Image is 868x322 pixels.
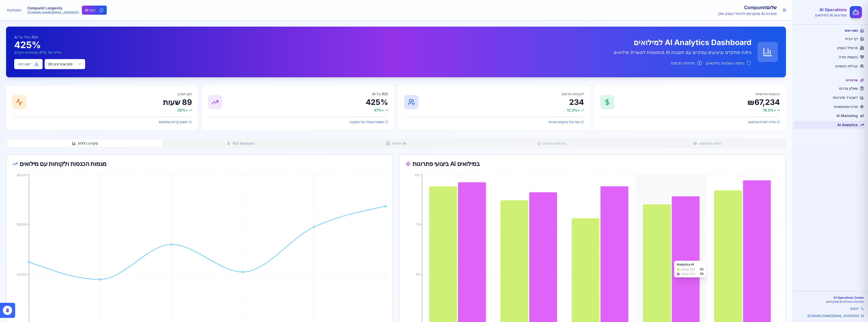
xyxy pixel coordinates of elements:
[14,59,43,69] button: ייצא דוח
[567,108,580,113] span: +12.3%
[82,6,107,15] button: יועץ AI
[763,108,776,113] span: +18.5%
[14,40,85,50] p: 425%
[17,273,27,276] tspan: 40000
[837,122,858,127] span: AI Analytics
[794,121,866,129] a: AI Analytics
[835,64,858,69] span: קהילת התמיכה
[17,222,27,226] tspan: 60000
[614,38,751,47] h1: AI Analytics Dashboard למילואים
[416,222,420,226] tspan: 75
[747,98,780,107] p: ₪67,234
[27,6,79,11] p: Compumit Longevity
[366,98,388,107] p: 425%
[794,53,866,61] a: בקשות עזרה
[839,54,858,60] span: בקשות עזרה
[850,307,859,311] span: *6363
[794,93,866,102] a: דשבורד פתרונות
[837,45,858,50] span: פרופיל העסק
[163,91,192,97] p: זמן חסכון
[614,49,751,56] p: ניתוח מתקדם וביצועים עסקיים עם תובנות AI מותאמות למשרתי מילואים
[404,120,584,124] p: גיוס יעיל בתקופת שירות
[833,95,858,100] span: דשבורד פתרונות
[629,139,785,147] button: ניתוח סנטימנט
[12,120,192,124] p: חיסכון קריטי במילואים
[845,36,858,41] span: דף הבית
[405,161,780,167] div: ביצועי פתרונות AI במילואים
[12,161,387,167] div: מגמות הכנסות ולקוחות עם מילואים
[796,296,864,300] p: AI Operations Center
[807,314,859,318] span: [EMAIL_ADDRESS][DOMAIN_NAME]
[415,173,420,177] tspan: 100
[600,120,780,124] p: עלייה למרות מילואים
[794,27,866,35] div: ניווט ראשי
[794,112,866,120] a: AI Marketing
[794,35,866,43] a: דף הבית
[177,108,188,113] span: +28%
[7,139,163,147] button: סקירה כללית
[836,113,858,118] span: AI Marketing
[747,91,780,97] p: הכנסות חודשיות
[14,50,85,55] p: עלייה של 47% מהחודש הקודם
[834,104,858,109] span: מרכז אוטומציות
[794,84,866,92] a: שאלון צרכים
[671,60,695,66] span: תחזיות חכמות
[14,35,85,40] p: ROI כולל על AI
[839,86,858,91] span: שאלון צרכים
[717,4,777,11] h1: שלום Compumit
[27,11,79,15] p: [EMAIL_ADDRESS][DOMAIN_NAME]
[717,11,777,16] p: מערכת AI מתקדמת לניהול העסק שלך
[794,44,866,52] a: פרופיל העסק
[4,6,24,15] button: התנתקות
[706,60,744,66] span: ניתוח השפעת מילואים
[374,108,384,113] span: +47%
[796,300,864,304] p: פתרונות טכנולוגיים מתקדמים
[562,91,584,97] p: לקוחות חדשים
[163,139,318,147] button: ROI Analysis
[366,91,388,97] p: ROI על AI
[208,120,388,124] p: תשואה מעולה על השקעה
[17,173,27,177] tspan: 80000
[815,13,847,18] p: פתרונות AI למילואים
[416,273,420,276] tspan: 50
[562,98,584,107] p: 234
[794,76,866,84] div: שירותי AI
[163,98,192,107] p: 89 שעות
[794,62,866,70] a: קהילת התמיכה
[794,103,866,111] a: מרכז אוטומציות
[474,139,629,147] button: התראות חכמות
[815,7,847,13] h2: AI Operations
[318,139,474,147] button: תחזיות AI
